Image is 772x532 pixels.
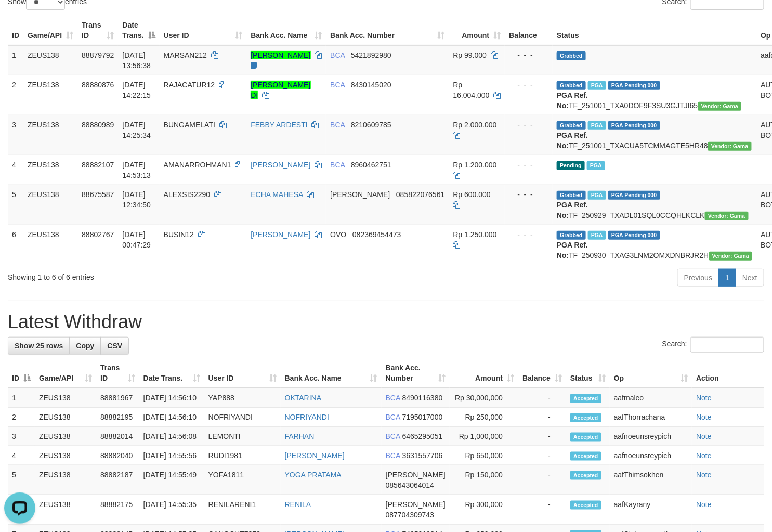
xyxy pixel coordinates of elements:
[509,160,548,170] div: - - -
[708,142,752,151] span: Vendor URL: https://trx31.1velocity.biz
[588,191,606,200] span: Marked by aafpengsreynich
[8,268,314,282] div: Showing 1 to 6 of 6 entries
[396,190,444,199] span: Copy 085822076561 to clipboard
[449,16,505,45] th: Amount: activate to sort column ascending
[35,495,96,525] td: ZEUS138
[696,413,712,421] a: Note
[8,312,764,332] h1: Latest Withdraw
[23,225,77,265] td: ZEUS138
[246,16,326,45] th: Bank Acc. Name: activate to sort column ascending
[96,465,139,495] td: 88882187
[8,45,23,75] td: 1
[518,495,566,525] td: -
[15,342,63,350] span: Show 25 rows
[402,451,443,460] span: Copy 3631557706 to clipboard
[285,432,315,440] a: FARHAN
[608,191,660,200] span: PGA Pending
[23,115,77,155] td: ZEUS138
[8,427,35,446] td: 3
[122,190,151,209] span: [DATE] 12:34:50
[330,51,345,59] span: BCA
[330,161,345,169] span: BCA
[588,231,606,240] span: Marked by aafsreyleap
[82,51,114,59] span: 88879792
[509,80,548,90] div: - - -
[453,81,490,99] span: Rp 16.004.000
[402,432,443,440] span: Copy 6465295051 to clipboard
[23,75,77,115] td: ZEUS138
[330,230,346,239] span: OVO
[35,427,96,446] td: ZEUS138
[251,81,310,99] a: [PERSON_NAME] DI
[386,394,400,402] span: BCA
[285,500,311,509] a: RENILA
[557,191,586,200] span: Grabbed
[518,446,566,465] td: -
[351,81,391,89] span: Copy 8430145020 to clipboard
[8,465,35,495] td: 5
[35,465,96,495] td: ZEUS138
[351,161,391,169] span: Copy 8960462751 to clipboard
[386,432,400,440] span: BCA
[204,358,281,388] th: User ID: activate to sort column ascending
[518,465,566,495] td: -
[285,471,342,479] a: YOGA PRATAMA
[382,358,450,388] th: Bank Acc. Number: activate to sort column ascending
[204,427,281,446] td: LEMONTI
[588,81,606,90] span: Marked by aafnoeunsreypich
[677,269,719,287] a: Previous
[96,358,139,388] th: Trans ID: activate to sort column ascending
[82,121,114,129] span: 88880989
[505,16,553,45] th: Balance
[557,121,586,130] span: Grabbed
[35,446,96,465] td: ZEUS138
[450,408,518,427] td: Rp 250,000
[8,185,23,225] td: 5
[696,451,712,460] a: Note
[122,121,151,139] span: [DATE] 14:25:34
[553,225,756,265] td: TF_250930_TXAG3LNM2OMXDNBRJR2H
[8,388,35,408] td: 1
[509,229,548,240] div: - - -
[553,185,756,225] td: TF_250929_TXADL01SQL0CCQHLKCLK
[736,269,764,287] a: Next
[122,230,151,249] span: [DATE] 00:47:29
[281,358,382,388] th: Bank Acc. Name: activate to sort column ascending
[139,388,204,408] td: [DATE] 14:56:10
[608,231,660,240] span: PGA Pending
[164,190,211,199] span: ALEXSIS2290
[139,427,204,446] td: [DATE] 14:56:08
[96,408,139,427] td: 88882195
[709,252,753,261] span: Vendor URL: https://trx31.1velocity.biz
[204,495,281,525] td: RENILARENI1
[450,388,518,408] td: Rp 30,000,000
[139,495,204,525] td: [DATE] 14:55:35
[386,500,446,509] span: [PERSON_NAME]
[450,495,518,525] td: Rp 300,000
[557,51,586,60] span: Grabbed
[587,161,605,170] span: Marked by aafnoeunsreypich
[570,471,601,480] span: Accepted
[450,465,518,495] td: Rp 150,000
[570,394,601,403] span: Accepted
[285,413,329,421] a: NOFRIYANDI
[164,81,215,89] span: RAJACATUR12
[696,394,712,402] a: Note
[696,500,712,509] a: Note
[610,427,692,446] td: aafnoeunsreypich
[164,51,207,59] span: MARSAN212
[518,427,566,446] td: -
[100,337,129,355] a: CSV
[204,408,281,427] td: NOFRIYANDI
[77,16,118,45] th: Trans ID: activate to sort column ascending
[204,446,281,465] td: RUDI1981
[705,212,749,220] span: Vendor URL: https://trx31.1velocity.biz
[8,225,23,265] td: 6
[23,16,77,45] th: Game/API: activate to sort column ascending
[352,230,401,239] span: Copy 082369454473 to clipboard
[518,358,566,388] th: Balance: activate to sort column ascending
[386,511,434,519] span: Copy 087704309743 to clipboard
[330,121,345,129] span: BCA
[453,121,497,129] span: Rp 2.000.000
[608,81,660,90] span: PGA Pending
